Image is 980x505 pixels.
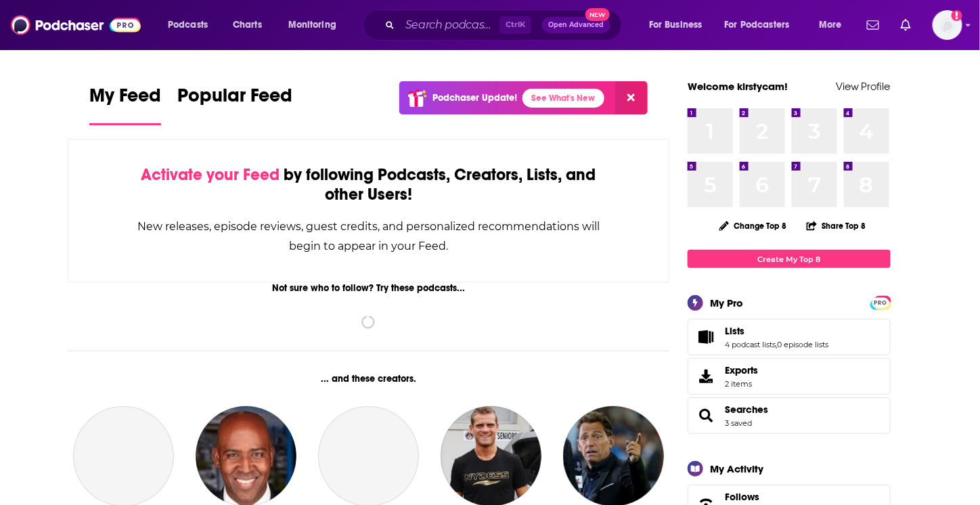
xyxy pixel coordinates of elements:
a: Exports [688,358,891,395]
span: Charts [233,16,262,35]
a: Charts [224,14,270,36]
button: Change Top 8 [711,217,795,234]
a: See What's New [522,89,604,108]
span: Monitoring [288,16,336,35]
span: Popular Feed [177,84,292,115]
button: open menu [640,14,719,36]
span: For Business [649,16,703,35]
span: More [819,16,842,35]
span: Lists [725,325,744,337]
div: ... and these creators. [68,373,669,385]
div: My Activity [710,462,763,475]
div: Not sure who to follow? Try these podcasts... [68,282,669,294]
input: Search podcasts, credits, & more... [400,14,499,36]
a: Popular Feed [177,84,292,125]
span: Exports [725,364,758,376]
button: open menu [279,14,354,36]
a: View Profile [836,80,891,93]
span: Logged in as kirstycam [933,10,962,40]
p: Podchaser Update! [432,92,517,104]
a: PRO [872,297,889,307]
a: Create My Top 8 [688,250,891,268]
button: open menu [158,14,225,36]
span: , [776,340,777,349]
span: My Feed [89,84,161,115]
a: My Feed [89,84,161,125]
span: New [585,8,610,21]
svg: Add a profile image [952,10,962,21]
a: 3 saved [725,418,752,428]
a: Welcome kirstycam! [688,80,788,93]
a: 0 episode lists [777,340,828,349]
a: 4 podcast lists [725,340,776,349]
span: PRO [872,298,889,308]
span: For Podcasters [725,16,790,35]
a: Lists [692,328,719,347]
span: Follows [725,491,759,503]
img: Podchaser - Follow, Share and Rate Podcasts [11,12,141,38]
button: Open AdvancedNew [542,17,610,33]
div: by following Podcasts, Creators, Lists, and other Users! [136,165,601,204]
span: Ctrl K [499,16,531,34]
button: Show profile menu [933,10,962,40]
span: Activate your Feed [141,164,280,185]
span: Searches [688,397,891,434]
span: Open Advanced [548,22,604,28]
button: open menu [809,14,859,36]
span: Exports [692,367,719,386]
div: Search podcasts, credits, & more... [376,9,635,41]
button: Share Top 8 [806,213,867,239]
a: Show notifications dropdown [895,14,916,37]
div: New releases, episode reviews, guest credits, and personalized recommendations will begin to appe... [136,217,601,256]
a: Searches [725,403,768,416]
span: 2 items [725,379,758,389]
span: Lists [688,319,891,355]
a: Follows [725,491,849,503]
a: Show notifications dropdown [862,14,885,37]
div: My Pro [710,297,743,309]
img: User Profile [933,10,962,40]
a: Lists [725,325,828,337]
button: open menu [716,14,809,36]
span: Podcasts [168,16,208,35]
a: Searches [692,406,719,425]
